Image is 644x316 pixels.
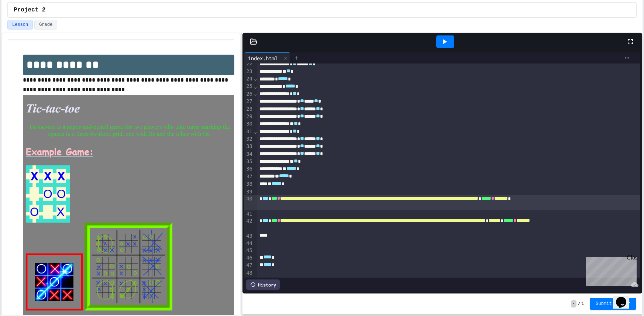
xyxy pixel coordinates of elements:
div: 34 [244,151,254,158]
button: Grade [34,20,57,30]
div: 35 [244,158,254,165]
div: 30 [244,120,254,128]
div: 23 [244,68,254,75]
div: 24 [244,75,254,83]
span: / [578,301,581,307]
div: 32 [244,135,254,143]
div: 38 [244,181,254,188]
div: 27 [244,98,254,105]
button: Lesson [7,20,33,30]
span: Fold line [254,128,257,134]
div: 39 [244,188,254,196]
div: 37 [244,173,254,181]
span: Fold line [254,91,257,97]
div: 26 [244,90,254,98]
div: 42 [244,217,254,233]
button: Submit Answer [590,298,636,310]
div: 43 [244,233,254,240]
div: 25 [244,83,254,90]
div: 45 [244,247,254,254]
div: 36 [244,165,254,173]
span: - [571,300,576,308]
span: Submit Answer [596,301,630,307]
div: 29 [244,113,254,120]
div: 22 [244,60,254,68]
div: 28 [244,106,254,113]
span: Fold line [254,83,257,89]
div: 33 [244,143,254,150]
div: Chat with us now!Close [3,3,51,47]
span: 1 [581,301,584,307]
div: History [246,279,280,290]
div: index.html [244,54,281,62]
div: 46 [244,254,254,262]
div: 44 [244,240,254,247]
div: 31 [244,128,254,135]
div: index.html [244,52,290,63]
iframe: chat widget [613,286,637,309]
iframe: chat widget [583,254,637,286]
div: 47 [244,262,254,269]
span: Fold line [254,76,257,82]
div: 40 [244,195,254,210]
div: 41 [244,210,254,218]
span: Project 2 [14,6,45,14]
div: 48 [244,269,254,277]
